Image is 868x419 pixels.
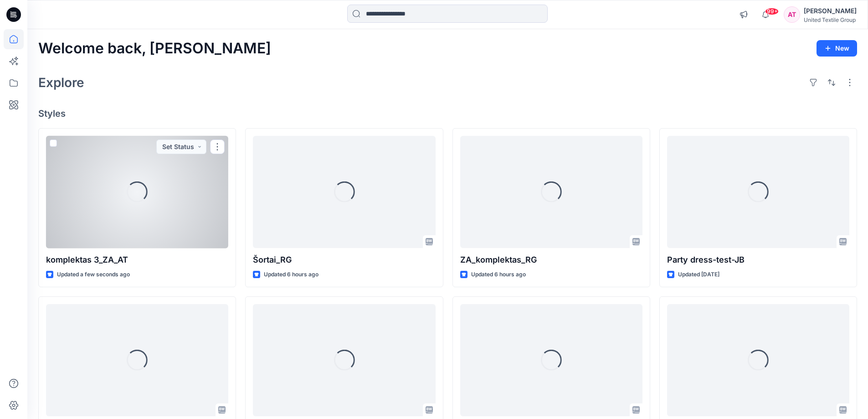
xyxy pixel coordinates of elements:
[38,108,857,119] h4: Styles
[253,253,435,266] p: Šortai_RG
[38,75,84,90] h2: Explore
[264,270,318,279] p: Updated 6 hours ago
[784,6,800,23] div: AT
[57,270,130,279] p: Updated a few seconds ago
[460,253,642,266] p: ZA_komplektas_RG
[678,270,719,279] p: Updated [DATE]
[804,16,857,23] div: United Textile Group
[471,270,526,279] p: Updated 6 hours ago
[667,253,849,266] p: Party dress-test-JB
[38,40,271,57] h2: Welcome back, [PERSON_NAME]
[817,40,857,57] button: New
[804,5,857,16] div: [PERSON_NAME]
[765,8,779,15] span: 99+
[46,253,228,266] p: komplektas 3_ZA_AT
